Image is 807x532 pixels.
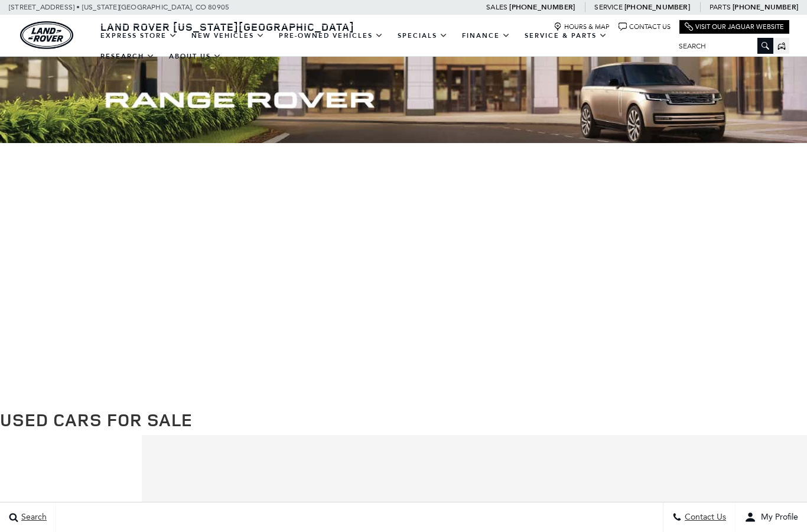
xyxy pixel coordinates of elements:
[93,46,162,67] a: Research
[93,25,670,67] nav: Main Navigation
[670,39,773,53] input: Search
[509,2,575,12] a: [PHONE_NUMBER]
[20,21,73,49] img: Land Rover
[624,2,690,12] a: [PHONE_NUMBER]
[391,25,455,46] a: Specials
[682,512,726,523] span: Contact Us
[685,22,784,31] a: Visit Our Jaguar Website
[93,25,184,46] a: EXPRESS STORE
[184,25,272,46] a: New Vehicles
[455,25,518,46] a: Finance
[554,22,610,31] a: Hours & Map
[18,512,47,523] span: Search
[756,512,798,523] span: My Profile
[272,25,391,46] a: Pre-Owned Vehicles
[9,3,229,11] a: [STREET_ADDRESS] • [US_STATE][GEOGRAPHIC_DATA], CO 80905
[594,3,622,11] span: Service
[486,3,507,11] span: Sales
[93,20,362,34] a: Land Rover [US_STATE][GEOGRAPHIC_DATA]
[20,21,73,49] a: land-rover
[619,22,671,31] a: Contact Us
[733,2,798,12] a: [PHONE_NUMBER]
[100,20,354,34] span: Land Rover [US_STATE][GEOGRAPHIC_DATA]
[710,3,731,11] span: Parts
[518,25,614,46] a: Service & Parts
[736,502,807,532] button: user-profile-menu
[162,46,229,67] a: About Us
